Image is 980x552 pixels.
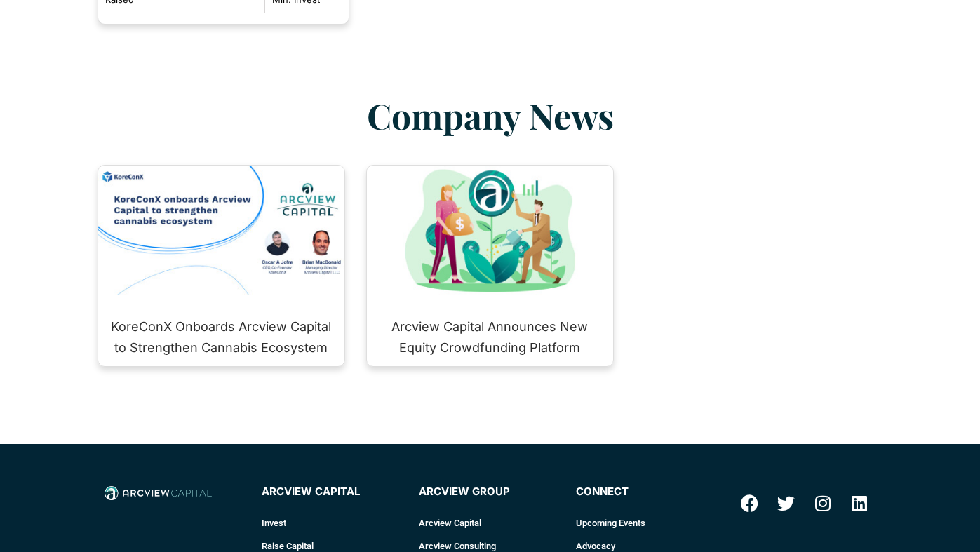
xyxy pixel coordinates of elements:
h4: Arcview Group [419,486,562,498]
a: KoreConX Onboards Arcview Capital to Strengthen Cannabis Ecosystem [111,319,331,356]
a: Arcview Capital [419,511,562,534]
h4: Arcview Capital [262,486,405,498]
a: Arcview Capital Announces New Equity Crowdfunding Platform [391,319,588,356]
a: Upcoming Events [576,511,719,534]
h4: connect [576,486,719,498]
h2: Company News [98,95,883,137]
a: Invest [262,511,405,534]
